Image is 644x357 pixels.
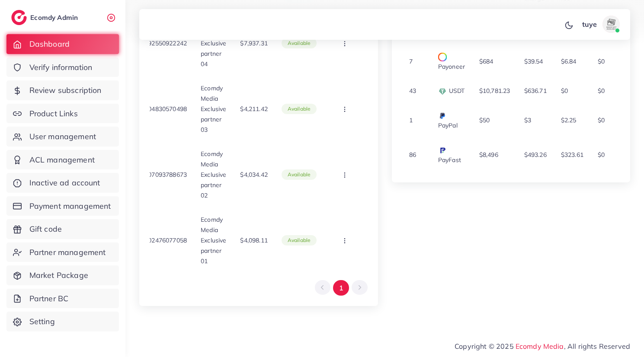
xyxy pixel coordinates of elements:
[455,341,630,351] span: Copyright © 2025
[6,242,119,262] a: Partner management
[11,10,80,25] a: logoEcomdy Admin
[524,150,547,160] p: $493.26
[6,57,119,77] a: Verify information
[29,38,70,50] span: Dashboard
[6,127,119,147] a: User management
[598,150,605,160] p: $0
[30,13,80,22] h2: Ecomdy Admin
[524,56,543,67] p: $39.54
[6,150,119,170] a: ACL management
[201,214,226,266] p: Ecomdy Media Exclusive partner 01
[561,115,577,125] p: $2.25
[438,146,447,155] img: payment
[6,173,119,193] a: Inactive ad account
[29,247,106,258] span: Partner management
[288,104,311,114] p: available
[524,86,547,96] p: $636.71
[201,149,226,201] p: Ecomdy Media Exclusive partner 02
[29,131,96,142] span: User management
[333,280,349,296] button: Go to page 1
[29,293,69,304] span: Partner BC
[29,316,55,327] span: Setting
[561,86,568,96] p: $0
[6,289,119,309] a: Partner BC
[438,53,447,61] img: payment
[598,86,605,96] p: $0
[479,115,490,125] p: $50
[409,115,413,125] p: 1
[479,56,493,67] p: $684
[315,280,368,296] ul: Pagination
[29,62,93,73] span: Verify information
[6,265,119,285] a: Market Package
[6,80,119,100] a: Review subscription
[29,177,100,188] span: Inactive ad account
[598,115,605,125] p: $0
[29,270,88,281] span: Market Package
[120,235,187,245] p: 7242577002476077058
[438,87,447,96] img: payment
[6,312,119,331] a: Setting
[438,110,465,131] p: PayPal
[6,219,119,239] a: Gift code
[29,85,102,96] span: Review subscription
[479,150,498,160] p: $8,496
[6,196,119,216] a: Payment management
[11,10,27,25] img: logo
[409,56,413,67] p: 7
[524,115,531,125] p: $3
[6,34,119,54] a: Dashboard
[288,169,311,180] p: available
[561,56,577,67] p: $6.84
[438,51,465,72] p: Payoneer
[120,169,187,180] p: 7156254807093788673
[240,104,267,114] p: $4,211.42
[561,150,583,160] p: $323.61
[29,154,95,166] span: ACL management
[201,83,226,135] p: Ecomdy Media Exclusive partner 03
[582,19,597,29] p: tuye
[120,104,187,114] p: 7156255104830570498
[564,341,630,351] span: , All rights Reserved
[288,235,311,245] p: available
[602,16,620,33] img: avatar
[479,86,510,96] p: $10,781.23
[598,56,605,67] p: $0
[29,108,78,119] span: Product Links
[240,169,267,180] p: $4,034.42
[240,235,267,245] p: $4,098.11
[438,144,465,165] p: PayFast
[29,201,111,212] span: Payment management
[409,86,416,96] p: 43
[29,223,62,235] span: Gift code
[6,104,119,124] a: Product Links
[516,342,564,351] a: Ecomdy Media
[438,86,465,96] p: USDT
[438,112,447,120] img: payment
[409,150,416,160] p: 86
[577,16,623,33] a: tuyeavatar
